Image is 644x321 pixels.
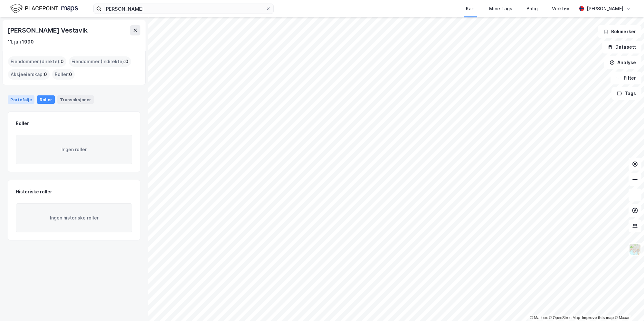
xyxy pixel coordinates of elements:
div: Transaksjoner [57,95,94,104]
input: Søk på adresse, matrikkel, gårdeiere, leietakere eller personer [101,4,266,14]
div: Roller : [52,69,75,80]
div: Mine Tags [489,5,512,13]
span: 0 [69,71,72,78]
div: Roller [16,120,29,127]
button: Tags [611,87,641,100]
span: 0 [125,58,128,65]
img: Z [629,243,641,255]
span: 0 [61,58,64,65]
iframe: Chat Widget [612,290,644,321]
div: Portefølje [8,95,34,104]
div: Eiendommer (direkte) : [8,56,66,67]
div: Aksjeeierskap : [8,69,50,80]
div: [PERSON_NAME] [587,5,623,13]
button: Filter [611,72,641,84]
div: Ingen historiske roller [16,203,132,232]
div: Kontrollprogram for chat [612,290,644,321]
div: Ingen roller [16,135,132,164]
div: Kart [466,5,475,13]
div: Historiske roller [16,188,52,196]
div: Bolig [526,5,538,13]
button: Datasett [602,41,641,53]
a: Mapbox [530,316,548,320]
div: 11. juli 1990 [8,38,34,46]
img: logo.f888ab2527a4732fd821a326f86c7f29.svg [10,3,78,14]
a: OpenStreetMap [549,316,580,320]
button: Bokmerker [598,25,641,38]
div: Verktøy [552,5,569,13]
div: Roller [37,95,55,104]
span: 0 [44,71,47,78]
div: [PERSON_NAME] Vestavik [8,25,89,35]
button: Analyse [604,56,641,69]
div: Eiendommer (Indirekte) : [69,56,131,67]
a: Improve this map [582,316,614,320]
